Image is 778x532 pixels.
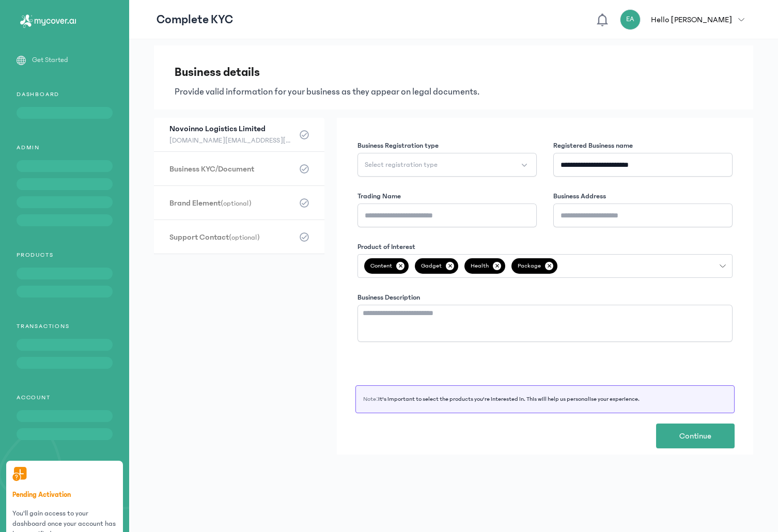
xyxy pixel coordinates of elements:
[357,242,415,252] label: Product of Interest
[32,55,68,66] p: Get Started
[365,160,438,170] span: Select registration type
[357,153,537,177] button: Select registration type
[169,134,293,147] span: [DOMAIN_NAME][EMAIL_ADDRESS][DOMAIN_NAME] || [PHONE_NUMBER]
[363,395,727,403] p: Note:
[545,262,553,270] p: ✕
[620,9,751,30] button: EAHello [PERSON_NAME]
[446,262,454,270] p: ✕
[357,191,401,201] label: Trading Name
[651,13,732,26] p: Hello [PERSON_NAME]
[221,199,252,208] span: (optional)
[157,11,233,28] p: Complete KYC
[464,258,505,274] span: Health
[553,140,633,151] label: Registered Business name
[12,490,117,500] h4: Pending Activation
[169,163,293,175] h3: Business KYC/Document
[679,430,711,442] span: Continue
[396,262,404,270] p: ✕
[378,396,640,402] span: It's important to select the products you're interested in. This will help us personalise your ex...
[493,262,501,270] p: ✕
[229,233,260,242] span: (optional)
[169,197,293,209] h3: Brand Element
[511,258,557,274] span: Package
[620,9,641,30] div: EA
[357,292,420,303] label: Business Description
[364,258,409,274] span: Content
[357,140,439,151] label: Business Registration type
[175,85,733,99] p: Provide valid information for your business as they appear on legal documents.
[357,254,733,278] button: Content✕Gadget✕Health✕Package✕
[169,231,293,243] h3: Support Contact
[175,64,733,81] h3: Business details
[656,424,735,448] button: Continue
[553,191,606,201] label: Business Address
[169,123,293,134] h3: Novoinno Logistics Limited
[415,258,458,274] span: Gadget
